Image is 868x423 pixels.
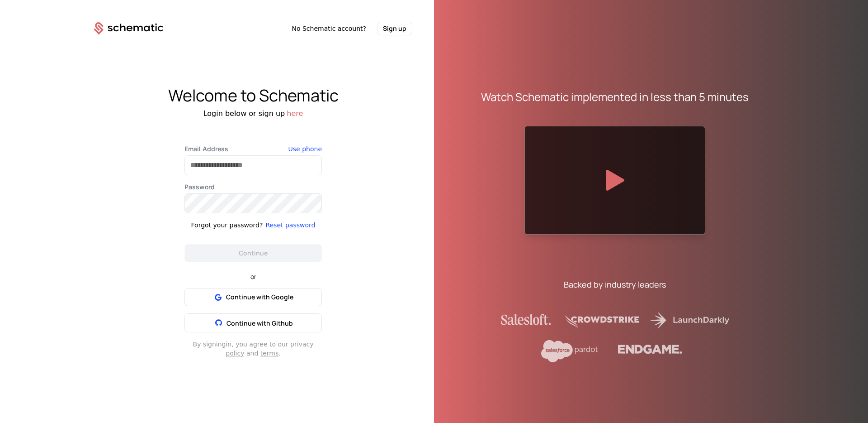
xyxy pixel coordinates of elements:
a: terms [260,350,279,357]
div: Welcome to Schematic [72,87,434,105]
button: Continue with Github [184,313,322,332]
span: No Schematic account? [292,24,366,33]
div: Backed by industry leaders [564,278,666,291]
span: Continue with Google [226,293,293,302]
span: or [243,274,264,280]
span: Continue with Github [226,319,293,327]
div: By signing in , you agree to our privacy and . [184,340,322,358]
button: here [287,108,303,119]
label: Email Address [184,144,322,154]
button: Use phone [288,144,322,154]
div: Login below or sign up [72,108,434,119]
label: Password [184,183,322,192]
div: Forgot your password? [191,221,263,230]
button: Sign up [377,22,412,35]
a: policy [226,350,244,357]
div: Watch Schematic implemented in less than 5 minutes [481,90,749,104]
button: Reset password [265,221,315,230]
button: Continue [184,244,322,262]
button: Continue with Google [184,288,322,306]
